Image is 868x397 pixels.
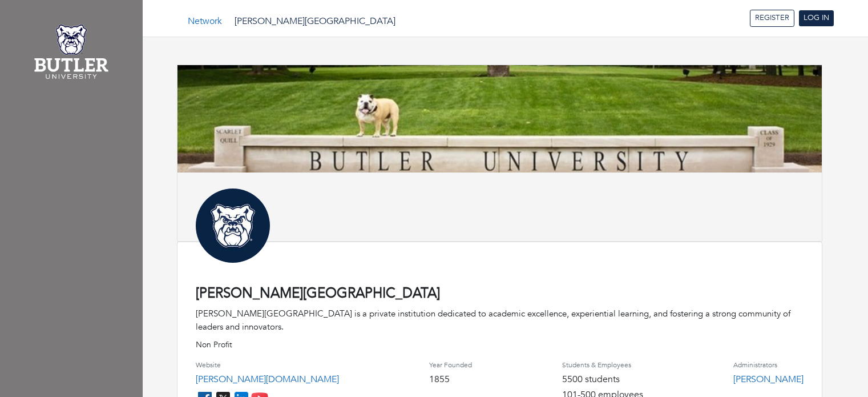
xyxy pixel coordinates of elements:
[750,10,794,27] a: REGISTER
[196,361,339,369] h4: Website
[562,361,643,369] h4: Students & Employees
[562,374,643,385] h4: 5500 students
[177,65,822,173] img: BUBanner.png
[196,373,339,386] a: [PERSON_NAME][DOMAIN_NAME]
[11,20,131,83] img: Butler_logo.png
[196,189,270,263] img: Butler%20Logo.jpeg
[196,307,804,333] div: [PERSON_NAME][GEOGRAPHIC_DATA] is a private institution dedicated to academic excellence, experie...
[429,361,472,369] h4: Year Founded
[196,339,804,351] p: Non Profit
[196,286,804,302] h4: [PERSON_NAME][GEOGRAPHIC_DATA]
[188,16,395,27] h5: [PERSON_NAME][GEOGRAPHIC_DATA]
[733,361,804,369] h4: Administrators
[799,10,834,26] a: LOG IN
[429,374,472,385] h4: 1855
[188,15,222,27] a: Network
[733,373,804,386] a: [PERSON_NAME]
